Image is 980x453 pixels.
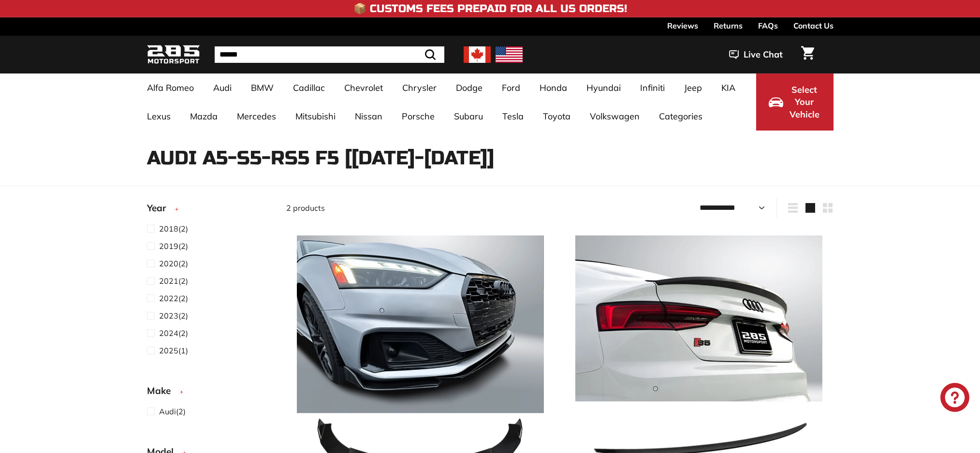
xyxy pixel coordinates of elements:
[147,384,178,398] span: Make
[159,327,188,339] span: (2)
[393,73,446,102] a: Chrysler
[159,224,178,234] span: 2018
[241,73,283,102] a: BMW
[353,3,627,15] h4: 📦 Customs Fees Prepaid for All US Orders!
[335,73,393,102] a: Chevrolet
[159,346,178,355] span: 2025
[937,383,972,414] inbox-online-store-chat: Shopify online store chat
[159,276,178,286] span: 2021
[215,46,444,63] input: Search
[530,73,577,102] a: Honda
[137,102,180,131] a: Lexus
[147,381,271,405] button: Make
[159,275,188,287] span: (2)
[159,328,178,338] span: 2024
[714,17,743,34] a: Returns
[580,102,649,131] a: Volkswagen
[492,73,530,102] a: Ford
[137,73,204,102] a: Alfa Romeo
[159,240,188,252] span: (2)
[159,311,178,321] span: 2023
[444,102,493,131] a: Subaru
[159,310,188,321] span: (2)
[795,38,820,71] a: Cart
[712,73,745,102] a: KIA
[630,73,674,102] a: Infiniti
[649,102,712,131] a: Categories
[204,73,241,102] a: Audi
[159,407,176,416] span: Audi
[283,73,335,102] a: Cadillac
[758,17,778,34] a: FAQs
[717,43,795,67] button: Live Chat
[793,17,834,34] a: Contact Us
[159,258,188,269] span: (2)
[180,102,227,131] a: Mazda
[345,102,392,131] a: Nissan
[674,73,712,102] a: Jeep
[159,292,188,304] span: (2)
[392,102,444,131] a: Porsche
[159,345,188,356] span: (1)
[159,241,178,251] span: 2019
[493,102,533,131] a: Tesla
[788,84,821,121] span: Select Your Vehicle
[159,223,188,234] span: (2)
[159,259,178,268] span: 2020
[667,17,698,34] a: Reviews
[147,201,173,215] span: Year
[147,147,834,169] h1: Audi A5-S5-RS5 F5 [[DATE]-[DATE]]
[533,102,580,131] a: Toyota
[147,44,200,66] img: Logo_285_Motorsport_areodynamics_components
[159,293,178,303] span: 2022
[286,102,345,131] a: Mitsubishi
[286,202,560,214] div: 2 products
[159,406,186,417] span: (2)
[744,48,783,61] span: Live Chat
[147,198,271,222] button: Year
[577,73,630,102] a: Hyundai
[227,102,286,131] a: Mercedes
[756,73,834,131] button: Select Your Vehicle
[446,73,492,102] a: Dodge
